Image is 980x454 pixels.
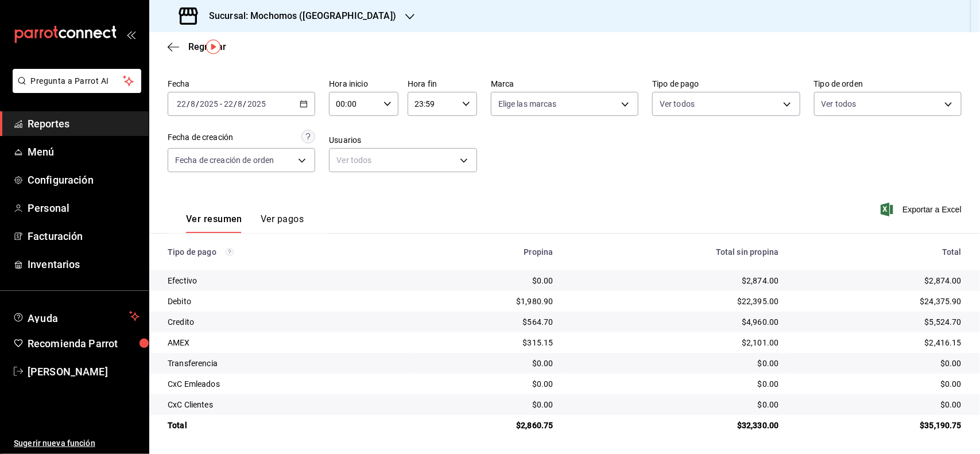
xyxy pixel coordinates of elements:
[190,99,196,108] input: --
[261,214,304,233] button: Ver pagos
[126,30,135,39] button: open_drawer_menu
[418,399,553,410] div: $0.00
[28,172,140,188] span: Configuración
[660,98,695,110] span: Ver todos
[571,420,778,431] div: $32,330.00
[571,337,778,348] div: $2,101.00
[196,99,199,108] span: /
[571,247,778,257] div: Total sin propina
[329,80,398,88] label: Hora inicio
[814,80,962,88] label: Tipo de orden
[31,75,123,87] span: Pregunta a Parrot AI
[797,247,962,257] div: Total
[28,336,140,351] span: Recomienda Parrot
[168,296,400,307] div: Debito
[168,378,400,390] div: CxC Emleados
[418,378,553,390] div: $0.00
[28,144,140,160] span: Menú
[883,203,962,216] button: Exportar a Excel
[418,296,553,307] div: $1,980.90
[571,275,778,286] div: $2,874.00
[186,214,242,233] button: Ver resumen
[797,316,962,328] div: $5,524.70
[247,99,266,108] input: ----
[418,337,553,348] div: $315.15
[408,80,477,88] label: Hora fin
[168,316,400,328] div: Credito
[168,420,400,431] div: Total
[168,41,226,52] button: Regresar
[168,80,315,88] label: Fecha
[168,247,400,257] div: Tipo de pago
[571,296,778,307] div: $22,395.00
[168,399,400,410] div: CxC Clientes
[571,358,778,369] div: $0.00
[187,99,190,108] span: /
[797,378,962,390] div: $0.00
[220,99,222,108] span: -
[176,99,187,108] input: --
[498,98,557,110] span: Elige las marcas
[797,358,962,369] div: $0.00
[797,420,962,431] div: $35,190.75
[168,131,233,143] div: Fecha de creación
[186,214,304,233] div: navigation tabs
[13,69,141,93] button: Pregunta a Parrot AI
[329,148,477,172] div: Ver todos
[200,9,396,23] h3: Sucursal: Mochomos ([GEOGRAPHIC_DATA])
[28,200,140,216] span: Personal
[822,98,857,110] span: Ver todos
[199,99,219,108] input: ----
[418,275,553,286] div: $0.00
[797,337,962,348] div: $2,416.15
[491,80,638,88] label: Marca
[418,316,553,328] div: $564.70
[418,247,553,257] div: Propina
[243,99,247,108] span: /
[28,228,140,244] span: Facturación
[8,83,141,95] a: Pregunta a Parrot AI
[28,309,125,323] span: Ayuda
[238,99,243,108] input: --
[797,399,962,410] div: $0.00
[28,116,140,131] span: Reportes
[571,399,778,410] div: $0.00
[168,358,400,369] div: Transferencia
[234,99,237,108] span: /
[175,154,274,166] span: Fecha de creación de orden
[188,41,226,52] span: Regresar
[28,257,140,272] span: Inventarios
[652,80,800,88] label: Tipo de pago
[226,248,234,256] svg: Los pagos realizados con Pay y otras terminales son montos brutos.
[206,40,220,54] img: Tooltip marker
[797,275,962,286] div: $2,874.00
[418,358,553,369] div: $0.00
[28,364,140,379] span: [PERSON_NAME]
[14,437,140,449] span: Sugerir nueva función
[797,296,962,307] div: $24,375.90
[168,337,400,348] div: AMEX
[571,316,778,328] div: $4,960.00
[223,99,234,108] input: --
[571,378,778,390] div: $0.00
[329,137,477,145] label: Usuarios
[168,275,400,286] div: Efectivo
[418,420,553,431] div: $2,860.75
